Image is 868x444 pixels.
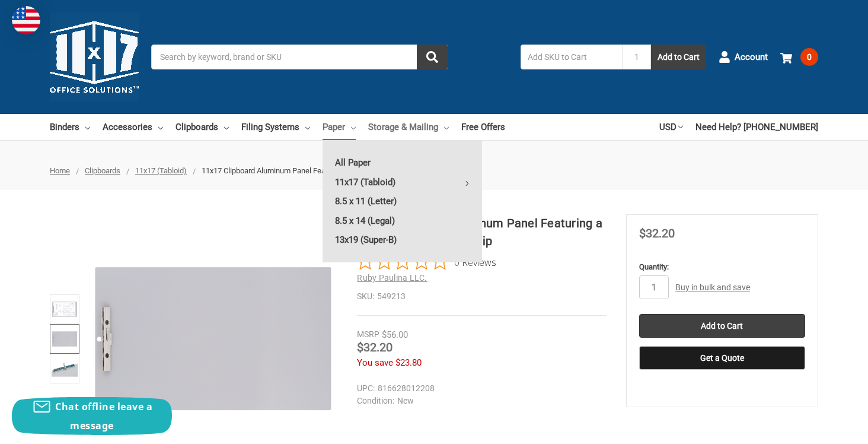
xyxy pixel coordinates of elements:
a: Accessories [103,114,163,140]
img: 11x17 Clipboard (542110) [52,356,78,382]
a: Clipboards [85,166,120,175]
img: 11x17 Clipboard Aluminum Panel Featuring a Serrated Low Profile Clip [52,326,78,352]
img: 11x17 Clipboard Aluminum Panel Featuring a Serrated Low Profile Clip [52,296,78,322]
span: $32.20 [639,226,675,240]
span: 0 [800,48,818,66]
a: 8.5 x 14 (Legal) [323,211,482,230]
dd: 816628012208 [357,382,601,395]
a: Clipboards [175,114,229,140]
dt: UPC: [357,382,375,395]
a: Need Help? [PHONE_NUMBER] [695,114,818,140]
img: 11x17.com [50,12,139,102]
span: $56.00 [382,329,408,340]
label: Quantity: [639,261,805,273]
dt: SKU: [357,290,374,303]
span: $32.20 [357,340,392,354]
a: Filing Systems [241,114,310,140]
a: USD [659,114,683,140]
button: Add to Cart [651,45,706,69]
dd: New [357,395,601,407]
span: $23.80 [395,357,422,368]
input: Add to Cart [639,314,805,338]
a: Paper [323,114,356,140]
a: 0 [780,42,818,72]
a: Binders [50,114,90,140]
span: Account [735,50,768,64]
a: 11x17 (Tabloid) [135,166,187,175]
a: 11x17 (Tabloid) [323,173,482,192]
a: Buy in bulk and save [675,283,750,292]
a: Account [719,42,768,72]
input: Add SKU to Cart [521,45,623,69]
dt: Condition: [357,395,394,407]
a: Home [50,166,70,175]
button: Chat offline leave a message [12,397,172,435]
img: duty and tax information for United States [12,6,40,34]
dd: 549213 [357,290,607,303]
a: Storage & Mailing [368,114,449,140]
a: All Paper [323,153,482,172]
button: Get a Quote [639,346,805,370]
span: 11x17 Clipboard Aluminum Panel Featuring a Serrated Low Profile Clip [202,166,434,175]
a: Free Offers [461,114,505,140]
input: Search by keyword, brand or SKU [151,45,448,69]
span: You save [357,357,393,368]
span: Chat offline leave a message [55,400,152,432]
a: 8.5 x 11 (Letter) [323,192,482,211]
a: 13x19 (Super-B) [323,230,482,249]
a: Ruby Paulina LLC. [357,273,427,283]
div: MSRP [357,328,379,341]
